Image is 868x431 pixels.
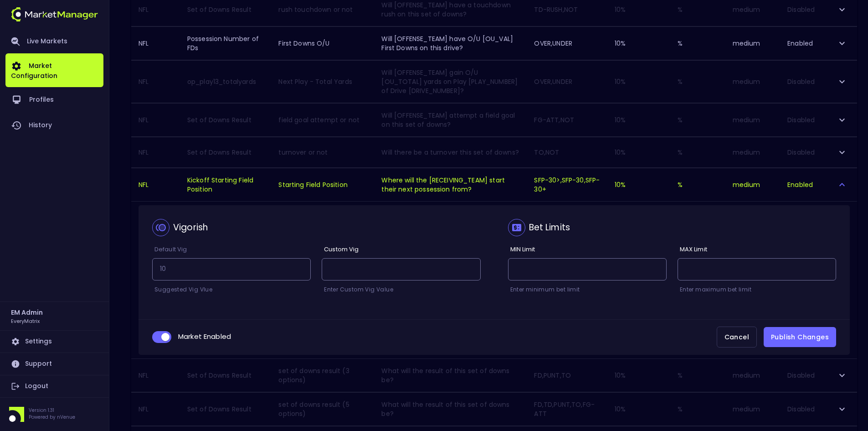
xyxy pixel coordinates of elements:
[725,103,780,136] td: medium
[152,245,187,254] label: Default Vig
[607,60,671,103] td: 10 %
[374,26,527,60] td: Will [OFFENSE_TEAM] have O/U [OU_VAL] First Downs on this drive?
[725,393,780,426] td: medium
[173,221,208,234] div: Vigorish
[670,168,725,201] td: %
[670,359,725,392] td: %
[11,7,98,21] img: logo
[322,285,480,294] p: Enter Custom Vig Value
[787,405,815,414] span: Disabled
[374,168,527,201] td: Where will the [RECEIVING_TEAM] start their next possession from?
[374,393,527,426] td: What will the result of this set of downs be?
[29,407,75,414] p: Version 1.31
[670,137,725,167] td: %
[834,368,850,383] button: expand row
[271,393,374,426] td: set of downs result (5 options)
[5,53,103,87] a: Market Configuration
[131,393,180,426] th: NFL
[508,285,667,294] p: Enter minimum bet limit
[11,317,40,324] h3: EveryMatrix
[131,60,180,103] th: NFL
[834,36,850,51] button: expand row
[271,60,374,103] td: Next Play - Total Yards
[725,168,780,201] td: medium
[180,60,272,103] td: op_play13_totalyards
[527,168,607,201] td: SFP-30>,SFP-30,SFP-30+
[834,74,850,89] button: expand row
[529,221,570,234] div: Bet Limits
[131,168,180,201] th: NFL
[131,359,180,392] th: NFL
[5,87,103,113] a: Profiles
[180,359,272,392] td: Set of Downs Result
[527,137,607,167] td: TO,NOT
[678,285,836,294] p: Enter maximum bet limit
[607,393,671,426] td: 10 %
[607,103,671,136] td: 10 %
[607,168,671,201] td: 10 %
[834,177,850,192] button: expand row
[131,137,180,167] th: NFL
[787,180,813,189] span: Enabled
[374,137,527,167] td: Will there be a turnover this set of downs?
[271,103,374,136] td: field goal attempt or not
[271,359,374,392] td: set of downs result (3 options)
[11,307,43,317] h2: EM Admin
[271,168,374,201] td: Starting Field Position
[834,2,850,17] button: expand row
[374,359,527,392] td: What will the result of this set of downs be?
[834,145,850,160] button: expand row
[374,60,527,103] td: Will [OFFENSE_TEAM] gain O/U [OU_TOTAL] yards on Play [PLAY_NUMBER] of Drive [DRIVE_NUMBER]?
[5,113,103,138] a: History
[131,103,180,136] th: NFL
[5,375,103,397] a: Logout
[607,137,671,167] td: 10 %
[787,115,815,125] span: Disabled
[678,245,707,254] label: MAX Limit
[5,30,103,53] a: Live Markets
[764,327,836,348] button: Publish Changes
[527,60,607,103] td: OVER,UNDER
[787,77,815,86] span: Disabled
[725,359,780,392] td: medium
[271,137,374,167] td: turnover or not
[180,393,272,426] td: Set of Downs Result
[374,103,527,136] td: Will [OFFENSE_TEAM] attempt a field goal on this set of downs?
[787,5,815,14] span: Disabled
[180,103,272,136] td: Set of Downs Result
[152,285,311,294] p: Suggested Vig Vlue
[670,26,725,60] td: %
[178,332,231,341] span: Market Enabled
[670,60,725,103] td: %
[607,26,671,60] td: 10 %
[29,414,75,421] p: Powered by nVenue
[180,168,272,201] td: Kickoff Starting Field Position
[787,148,815,157] span: Disabled
[834,401,850,417] button: expand row
[725,137,780,167] td: medium
[527,26,607,60] td: OVER,UNDER
[834,112,850,128] button: expand row
[180,137,272,167] td: Set of Downs Result
[5,353,103,375] a: Support
[322,245,359,254] label: Custom Vig
[131,26,180,60] th: NFL
[527,359,607,392] td: FD,PUNT,TO
[725,26,780,60] td: medium
[527,103,607,136] td: FG-ATT,NOT
[5,331,103,353] a: Settings
[180,26,272,60] td: Possession Number of FDs
[508,245,535,254] label: MIN Limit
[670,103,725,136] td: %
[271,26,374,60] td: First Downs O/U
[725,60,780,103] td: medium
[607,359,671,392] td: 10 %
[787,371,815,380] span: Disabled
[717,327,757,348] button: Cancel
[527,393,607,426] td: FD,TD,PUNT,TO,FG-ATT
[5,407,103,422] div: Version 1.31Powered by nVenue
[787,39,813,48] span: Enabled
[670,393,725,426] td: %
